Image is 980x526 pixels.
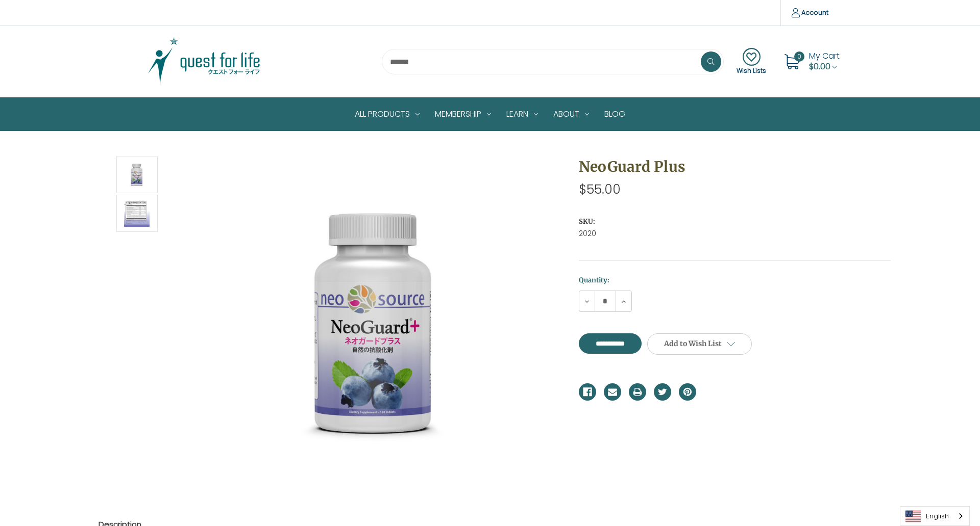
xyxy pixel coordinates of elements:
[579,228,891,239] dd: 2020
[597,98,633,130] a: Blog
[124,157,150,192] img: NeoGuard Plus
[900,506,970,526] aside: Language selected: English
[247,197,502,452] img: NeoGuard Plus
[629,383,646,401] a: Print
[579,180,621,198] span: $55.00
[124,196,150,230] img: NeoGuard Plus
[809,61,830,72] span: $0.00
[427,98,499,130] a: Membership
[579,156,891,177] h1: NeoGuard Plus
[900,507,969,525] a: English
[140,36,268,87] img: Quest Group
[737,48,766,75] a: Wish Lists
[347,98,427,130] a: All Products
[809,50,840,72] a: Cart with 0 items
[546,98,597,130] a: About
[794,51,804,62] span: 0
[499,98,546,130] a: Learn
[579,217,888,227] dt: SKU:
[900,506,970,526] div: Language
[664,339,722,348] span: Add to Wish List
[647,333,752,355] a: Add to Wish List
[809,50,840,62] span: My Cart
[579,275,891,285] label: Quantity:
